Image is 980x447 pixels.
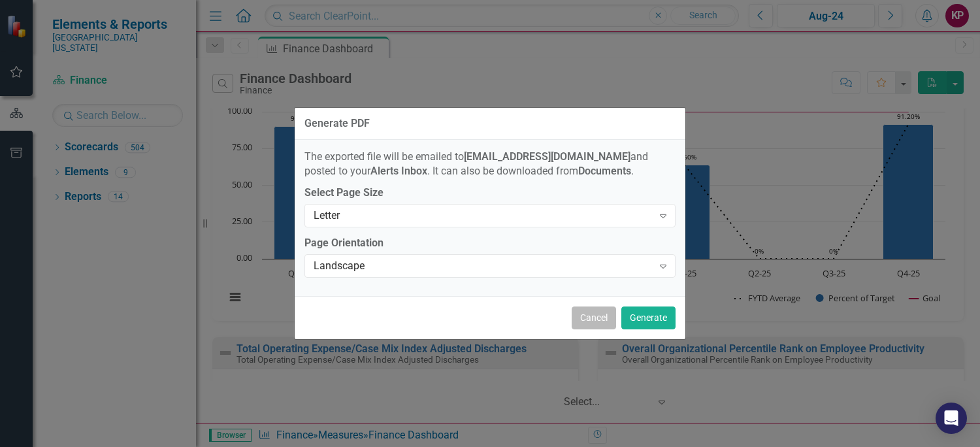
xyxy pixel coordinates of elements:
button: Generate [621,306,676,329]
strong: [EMAIL_ADDRESS][DOMAIN_NAME] [464,150,630,163]
strong: Alerts Inbox [370,165,427,177]
strong: Documents [578,165,631,177]
div: Open Intercom Messenger [936,403,967,434]
div: Generate PDF [304,118,370,129]
div: Letter [314,208,653,223]
button: Cancel [572,306,616,329]
div: Landscape [314,259,653,274]
label: Page Orientation [304,236,676,251]
label: Select Page Size [304,186,676,201]
span: The exported file will be emailed to and posted to your . It can also be downloaded from . [304,150,648,178]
